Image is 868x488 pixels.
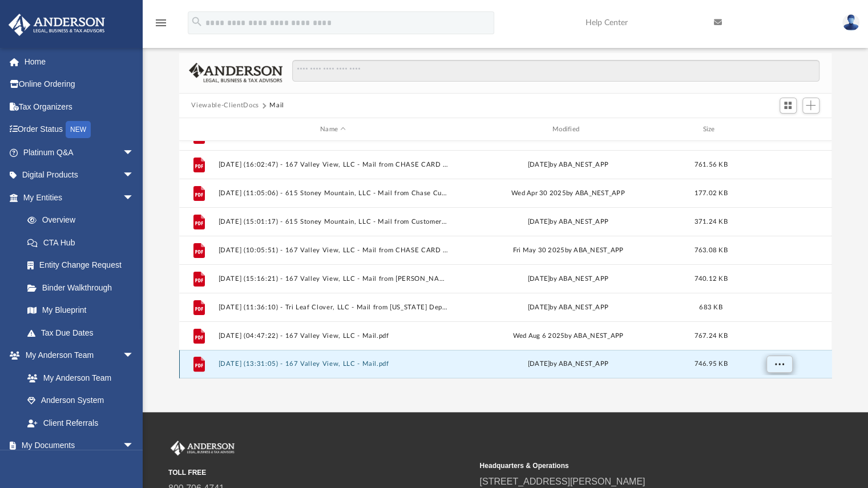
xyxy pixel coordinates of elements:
a: [STREET_ADDRESS][PERSON_NAME] [479,477,645,486]
button: [DATE] (11:05:06) - 615 Stoney Mountain, LLC - Mail from Chase Customer Service.pdf [218,189,448,197]
small: TOLL FREE [168,467,471,478]
div: [DATE] by ABA_NEST_APP [453,274,683,284]
div: Name [217,124,447,135]
button: Switch to Grid View [780,98,797,114]
span: arrow_drop_down [123,434,146,458]
div: Wed Aug 6 2025 by ABA_NEST_APP [453,331,683,341]
span: 740.12 KB [694,276,727,282]
div: NEW [66,121,91,138]
span: 177.02 KB [694,190,727,196]
a: My Documentsarrow_drop_down [8,434,146,457]
div: id [738,124,818,135]
div: Wed Apr 30 2025 by ABA_NEST_APP [453,188,683,199]
a: menu [154,22,168,30]
span: 763.08 KB [694,247,727,253]
div: grid [179,141,832,378]
div: [DATE] by ABA_NEST_APP [453,217,683,227]
a: Tax Due Dates [16,321,151,344]
a: Order StatusNEW [8,118,151,142]
a: My Anderson Team [16,366,140,389]
a: Online Ordering [8,73,151,96]
input: Search files and folders [292,60,819,82]
a: Home [8,50,151,73]
button: [DATE] (16:02:47) - 167 Valley View, LLC - Mail from CHASE CARD SERVICES.pdf [218,161,448,168]
span: arrow_drop_down [123,141,146,164]
button: Viewable-ClientDocs [191,100,259,111]
img: Anderson Advisors Platinum Portal [168,441,237,455]
a: Binder Walkthrough [16,276,151,299]
a: Digital Productsarrow_drop_down [8,164,151,187]
button: [DATE] (11:36:10) - Tri Leaf Clover, LLC - Mail from [US_STATE] Department of the Treasury Divisi... [218,304,448,311]
span: 371.24 KB [694,219,727,225]
button: [DATE] (15:01:17) - 615 Stoney Mountain, LLC - Mail from Customer Support Team.pdf [218,218,448,225]
span: arrow_drop_down [123,344,146,368]
button: Mail [269,100,284,111]
button: [DATE] (15:16:21) - 167 Valley View, LLC - Mail from [PERSON_NAME].pdf [218,275,448,283]
span: 746.95 KB [694,361,727,368]
button: Add [802,98,819,114]
img: Anderson Advisors Platinum Portal [5,14,108,36]
a: My Entitiesarrow_drop_down [8,186,151,209]
span: arrow_drop_down [123,164,146,187]
button: [DATE] (13:31:05) - 167 Valley View, LLC - Mail.pdf [218,361,448,368]
div: Size [688,124,733,135]
img: User Pic [842,14,859,31]
a: My Anderson Teamarrow_drop_down [8,344,146,367]
button: [DATE] (10:05:51) - 167 Valley View, LLC - Mail from CHASE CARD SERVICES.pdf [218,247,448,254]
span: 767.24 KB [694,333,727,339]
div: Fri May 30 2025 by ABA_NEST_APP [453,245,683,256]
a: Anderson System [16,389,146,412]
div: Modified [453,124,683,135]
a: CTA Hub [16,231,151,254]
i: search [191,15,203,28]
a: Platinum Q&Aarrow_drop_down [8,141,151,164]
span: 761.56 KB [694,162,727,168]
a: Tax Organizers [8,95,151,118]
div: id [184,124,212,135]
span: arrow_drop_down [123,186,146,209]
a: My Blueprint [16,299,146,322]
i: menu [154,16,168,30]
small: Headquarters & Operations [479,461,782,471]
span: 683 KB [699,304,722,310]
a: Entity Change Request [16,254,151,277]
div: [DATE] by ABA_NEST_APP [453,160,683,170]
a: Client Referrals [16,412,146,434]
div: [DATE] by ABA_NEST_APP [453,303,683,313]
a: Overview [16,209,151,232]
button: More options [766,356,792,373]
button: [DATE] (04:47:22) - 167 Valley View, LLC - Mail.pdf [218,332,448,340]
div: [DATE] by ABA_NEST_APP [453,360,683,370]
